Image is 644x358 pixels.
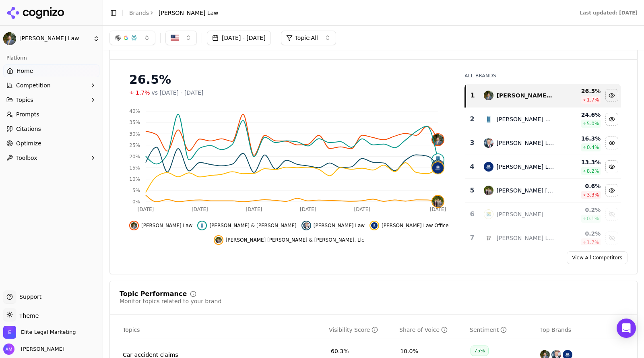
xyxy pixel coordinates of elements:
div: Last updated: [DATE] [580,10,638,16]
button: Topics [3,93,99,106]
tspan: [DATE] [138,207,154,212]
div: 10.0% [400,347,418,355]
img: bachus & schanker [432,154,444,166]
button: Show vanmeveren law group, p.c. data [605,232,618,244]
tspan: 5% [132,188,140,193]
img: lyons gaddis [484,209,493,219]
tspan: [DATE] [192,207,208,212]
button: Hide bachus & schanker data [197,221,296,230]
span: Topics [16,96,33,104]
th: Topics [120,321,326,339]
img: vanmeveren law group, p.c. [484,233,493,243]
span: [PERSON_NAME] Law [314,222,365,229]
tspan: 40% [129,108,140,114]
div: 3 [469,138,475,148]
div: 2 [469,114,475,124]
span: Top Brands [540,326,571,334]
img: Alex Morris [3,344,14,355]
div: Sentiment [470,326,507,334]
span: [PERSON_NAME] [PERSON_NAME] & [PERSON_NAME], Llc [226,237,364,243]
div: 7 [469,233,475,243]
tspan: 25% [129,143,140,148]
tspan: [DATE] [246,207,262,212]
span: [PERSON_NAME] & [PERSON_NAME] [209,222,296,229]
span: [PERSON_NAME] [18,346,64,353]
tspan: [DATE] [430,207,446,212]
div: Visibility Score [329,326,378,334]
nav: breadcrumb [129,9,219,17]
div: 6 [469,209,475,219]
div: 0.2 % [561,206,601,214]
button: Hide cannon law data [129,221,192,230]
img: bachus & schanker [199,222,205,229]
span: [PERSON_NAME] Law [141,222,192,229]
span: vs [DATE] - [DATE] [152,89,204,97]
div: Topic Performance [120,291,187,297]
span: 5.0 % [587,120,599,127]
div: 60.3% [331,347,349,355]
span: Topics [123,326,140,334]
img: hoggatt law office [484,162,493,172]
button: Hide cannon law data [605,89,618,102]
img: bachus & schanker [484,114,493,124]
div: 4 [469,162,475,172]
div: 26.5 % [561,87,601,95]
img: cannon law [131,222,137,229]
button: Open user button [3,344,64,355]
th: visibilityScore [326,321,396,339]
span: 1.7 % [587,97,599,103]
a: Brands [129,10,149,16]
div: Share of Voice [399,326,448,334]
button: Hide dan caplis law data [605,137,618,149]
span: [PERSON_NAME] Law [19,35,90,42]
span: 0.1 % [587,215,599,222]
tr: 4hoggatt law office[PERSON_NAME] Law Office13.3%8.2%Hide hoggatt law office data [465,155,621,179]
img: hadfield stieben & doutt, llc [484,186,493,195]
button: Hide dan caplis law data [301,221,365,230]
button: Show lyons gaddis data [605,208,618,221]
tr: 1cannon law[PERSON_NAME] Law26.5%1.7%Hide cannon law data [465,84,621,108]
tspan: 0% [132,199,140,205]
div: 13.3 % [561,158,601,166]
span: 1.7% [136,89,150,97]
div: [PERSON_NAME] Law [497,139,555,147]
div: [PERSON_NAME] Law [497,91,555,99]
tspan: 10% [129,176,140,182]
tr: 3dan caplis law[PERSON_NAME] Law16.3%0.4%Hide dan caplis law data [465,131,621,155]
button: Hide hadfield stieben & doutt, llc data [605,184,618,197]
span: [PERSON_NAME] Law Office [382,222,448,229]
span: Optimize [16,139,41,147]
div: 5 [469,186,475,195]
img: dan caplis law [303,222,310,229]
div: All Brands [464,72,621,79]
span: Competition [16,81,51,89]
div: [PERSON_NAME] [497,210,543,218]
div: [PERSON_NAME] & [PERSON_NAME] [497,115,555,123]
tspan: 30% [129,131,140,137]
div: 24.6 % [561,111,601,119]
th: shareOfVoice [396,321,466,339]
button: Hide hoggatt law office data [369,221,448,230]
div: Data table [464,84,621,294]
button: Open organization switcher [3,326,76,339]
a: Citations [3,122,99,135]
tr: 6lyons gaddis[PERSON_NAME]0.2%0.1%Show lyons gaddis data [465,203,621,226]
button: Competition [3,79,99,92]
button: Hide bachus & schanker data [605,113,618,126]
div: 75% [471,346,489,356]
div: 0.6 % [561,182,601,190]
div: Open Intercom Messenger [617,319,636,338]
img: hoggatt law office [432,162,444,174]
tr: 5hadfield stieben & doutt, llc[PERSON_NAME] [PERSON_NAME] & [PERSON_NAME], Llc0.6%3.3%Hide hadfie... [465,179,621,203]
span: 3.3 % [587,192,599,198]
img: US [171,34,179,42]
span: Citations [16,125,41,133]
span: Elite Legal Marketing [21,329,76,336]
div: Monitor topics related to your brand [120,297,221,305]
span: 8.2 % [587,168,599,174]
tspan: 15% [129,165,140,171]
div: [PERSON_NAME] Law Group, P.c. [497,234,555,242]
button: [DATE] - [DATE] [207,31,271,45]
tr: 7vanmeveren law group, p.c.[PERSON_NAME] Law Group, P.c.0.2%1.7%Show vanmeveren law group, p.c. data [465,226,621,250]
span: Home [17,67,33,75]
